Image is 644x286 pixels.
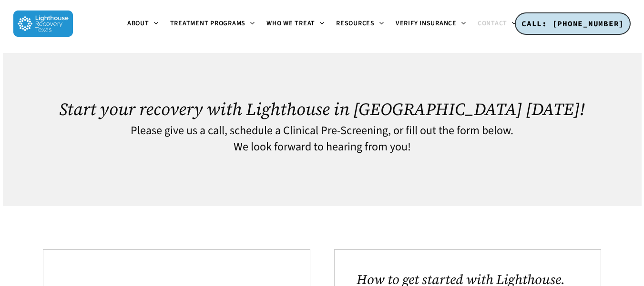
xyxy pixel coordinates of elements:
[521,19,624,28] span: CALL: [PHONE_NUMBER]
[127,19,149,28] span: About
[472,20,522,28] a: Contact
[261,20,330,28] a: Who We Treat
[266,19,315,28] span: Who We Treat
[13,11,73,37] img: Lighthouse Recovery Texas
[122,20,164,28] a: About
[330,20,390,28] a: Resources
[164,20,261,28] a: Treatment Programs
[478,19,507,28] span: Contact
[43,125,601,137] h4: Please give us a call, schedule a Clinical Pre-Screening, or fill out the form below.
[396,19,457,28] span: Verify Insurance
[43,141,601,153] h4: We look forward to hearing from you!
[43,99,601,119] h1: Start your recovery with Lighthouse in [GEOGRAPHIC_DATA] [DATE]!
[390,20,472,28] a: Verify Insurance
[336,19,375,28] span: Resources
[170,19,246,28] span: Treatment Programs
[515,12,631,35] a: CALL: [PHONE_NUMBER]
